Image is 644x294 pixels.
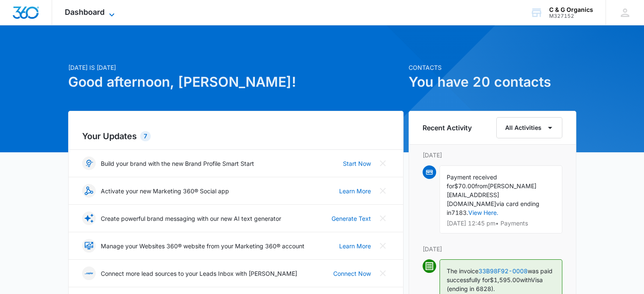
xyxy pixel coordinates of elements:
[549,13,593,19] div: account id
[451,209,468,216] span: 7183.
[101,159,254,168] p: Build your brand with the new Brand Profile Smart Start
[339,187,371,195] a: Learn More
[490,276,520,283] span: $1,595.00
[447,191,499,207] span: [EMAIL_ADDRESS][DOMAIN_NAME]
[475,182,488,190] span: from
[140,131,151,141] div: 7
[339,242,371,250] a: Learn More
[409,72,576,92] h1: You have 20 contacts
[496,117,562,138] button: All Activities
[409,63,576,72] p: Contacts
[65,8,105,16] span: Dashboard
[549,6,593,13] div: account name
[447,220,555,226] p: [DATE] 12:45 pm • Payments
[423,151,562,159] p: [DATE]
[101,187,229,195] p: Activate your new Marketing 360® Social app
[376,267,390,280] button: Close
[332,214,371,223] a: Generate Text
[101,214,281,223] p: Create powerful brand messaging with our new AI text generator
[68,63,404,72] p: [DATE] is [DATE]
[376,239,390,253] button: Close
[447,267,478,275] span: The invoice
[478,267,528,275] a: 33B98F92-0008
[82,130,390,143] h2: Your Updates
[68,72,404,92] h1: Good afternoon, [PERSON_NAME]!
[376,157,390,170] button: Close
[333,269,371,278] a: Connect Now
[101,269,297,278] p: Connect more lead sources to your Leads Inbox with [PERSON_NAME]
[101,242,304,250] p: Manage your Websites 360® website from your Marketing 360® account
[376,184,390,198] button: Close
[447,173,497,190] span: Payment received for
[423,245,562,253] p: [DATE]
[468,209,498,216] a: View Here.
[488,182,536,190] span: [PERSON_NAME]
[454,182,475,190] span: $70.00
[376,212,390,225] button: Close
[343,159,371,168] a: Start Now
[520,276,531,283] span: with
[423,123,472,133] h6: Recent Activity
